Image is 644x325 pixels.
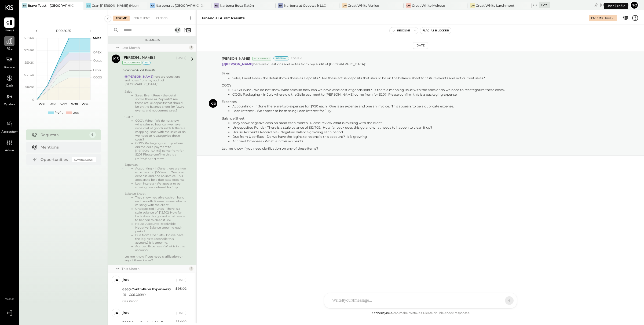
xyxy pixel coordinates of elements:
span: P&L [6,47,13,52]
li: House Accounts Receivable - Negative Balance growing each period. [232,130,506,134]
span: Cash [6,84,13,89]
div: Gas station [122,299,186,303]
button: No [630,1,639,9]
div: Narbona at [GEOGRAPHIC_DATA] LLC [156,3,203,8]
div: Last Month [122,45,188,50]
text: Occu... [93,59,102,62]
text: W36 [49,102,56,106]
p: here are questions and notes from my audit of [GEOGRAPHIC_DATA]: [222,62,506,151]
div: 6 [89,132,96,138]
div: Profit [54,111,63,115]
div: [DATE] [176,311,186,315]
div: Gran [PERSON_NAME] (New) [92,3,139,8]
div: For Me [113,16,130,21]
div: ja [114,310,118,316]
span: [PERSON_NAME] [222,56,250,61]
li: House Accounts Receivable - Negative Balance growing each period. [135,222,186,233]
div: GW [342,3,347,8]
div: Opportunities [41,157,69,162]
button: Flag as Blocker [420,27,451,34]
div: Closed [153,16,170,21]
li: They show negative cash on hand each month. Please review what is missing with the client. [135,196,186,207]
text: Labor [93,68,101,72]
div: Internal [273,56,289,60]
text: $19.7K [25,85,34,89]
div: BT [22,3,27,8]
div: For Client [131,16,152,21]
div: + 271 [539,2,550,8]
span: Admin [5,148,14,153]
div: Financial Audit Results [122,67,185,73]
text: W37 [60,102,67,106]
a: Cash [0,73,19,89]
li: Undeposited Funds - There is a stale balance of $12,702. How far back does this go and what needs... [232,125,506,130]
a: P&L [0,36,19,52]
text: $98.6K [24,36,34,40]
div: User Profile [604,3,628,9]
div: int [142,61,151,65]
div: Expenses [125,163,186,167]
div: [DATE] [413,42,428,49]
div: This Month [122,266,188,271]
li: Sales, Event Fees - the detail shows these as Deposits? Are these actual deposits that should be ... [135,93,186,112]
li: Undeposited Funds - There is a stale balance of $12,702. How far back does this go and what needs... [135,207,186,222]
li: Accounting - In June there are two expenses for $750 each. One is an expense and one an invoice. ... [135,167,186,182]
div: Coming Soon [72,157,96,162]
li: COG's Wine - We do not show wine sales so how can we have wine cost of goods sold? Is there a map... [135,119,186,141]
div: Let me know if you need clarification on any of these items? [222,146,506,151]
div: Let me know if you need clarification on any of these items? [125,255,186,262]
div: Na [278,3,283,8]
span: Queue [5,28,14,33]
div: GW [470,3,475,8]
text: W35 [39,102,45,106]
button: Resolve [390,27,412,34]
div: copy link [593,2,599,8]
div: $1,000 [176,319,186,324]
text: COGS [93,75,102,79]
li: Loan Interest - We appear to be missing Loan Interest for July. [135,182,186,189]
text: Sales [93,36,101,40]
div: Sales [222,71,506,75]
li: COG's Wine - We do not show wine sales so how can we have wine cost of goods sold? Is there a map... [232,88,506,92]
div: 2 [189,266,193,271]
div: Bravo Toast – [GEOGRAPHIC_DATA] [28,3,75,8]
div: Narbona at Cocowalk LLC [284,3,326,8]
div: [DATE] [176,278,186,282]
li: COG's Packaging - In July where did the Zelle payment to [PERSON_NAME] come from for $20? Please ... [135,141,186,160]
div: 1 [189,45,193,50]
div: [DATE] [605,16,614,20]
span: 5:06 PM [291,56,302,61]
div: Narbona Boca Ratōn [220,3,254,8]
div: P09 2025 [41,28,86,33]
div: For Me [591,16,603,20]
li: Due from UberEats - Do we have the logins to reconcile this account? It is growing. [232,134,506,139]
div: Great White Larchmont [476,3,514,8]
div: [DATE] [176,56,186,60]
div: Requests [111,38,194,42]
div: Mentions [41,145,93,150]
div: Na [150,3,155,8]
a: Queue [0,17,19,33]
text: $78.9K [24,48,34,52]
div: COG's [125,115,186,119]
div: Expenses [222,99,506,104]
div: Loss [72,111,79,115]
li: Accrued Expenses - What is in this account? [232,139,506,143]
strong: @[PERSON_NAME] [125,75,153,78]
a: Admin [0,138,19,153]
text: 0 [32,98,34,102]
div: jack [122,310,129,316]
text: W39 [82,102,88,106]
div: 9999 Non-Controllable Expenses:Other Income and Expenses:To Be Classified P&L [122,320,174,325]
div: GW [406,3,411,8]
div: NB [214,3,219,8]
div: [PERSON_NAME] [122,55,155,61]
a: Vendors [0,92,19,107]
div: Accountant [252,57,271,60]
div: GB [86,3,91,8]
span: Vendors [4,102,15,107]
li: Due from UberEats - Do we have the logins to reconcile this account? It is growing. [135,233,186,244]
div: Balance Sheet [125,192,186,196]
div: Balance Sheet [222,116,506,121]
text: OPEX [93,50,102,54]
